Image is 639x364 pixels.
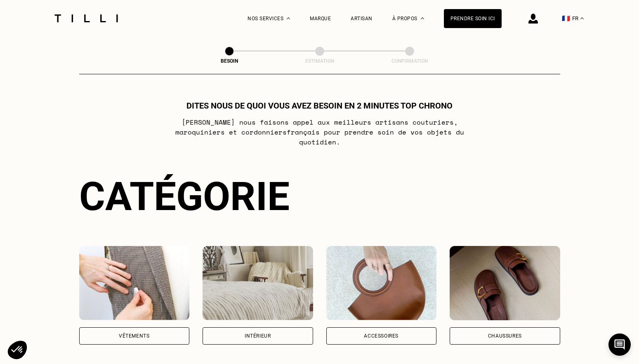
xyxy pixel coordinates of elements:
div: Besoin [188,58,271,64]
img: Accessoires [326,246,437,320]
div: Catégorie [79,173,560,220]
img: Menu déroulant [287,17,290,19]
div: Intérieur [245,333,271,338]
img: Menu déroulant à propos [421,17,424,19]
img: Chaussures [450,246,560,320]
h1: Dites nous de quoi vous avez besoin en 2 minutes top chrono [186,101,453,111]
img: menu déroulant [580,17,584,19]
img: Logo du service de couturière Tilli [52,14,121,22]
img: Vêtements [79,246,190,320]
div: Accessoires [364,333,398,338]
div: Estimation [278,58,361,64]
div: Vêtements [119,333,149,338]
span: 🇫🇷 [562,14,570,22]
p: [PERSON_NAME] nous faisons appel aux meilleurs artisans couturiers , maroquiniers et cordonniers ... [156,117,483,147]
img: icône connexion [528,14,538,24]
a: Marque [310,16,331,21]
img: Intérieur [203,246,313,320]
div: Chaussures [488,333,522,338]
div: Confirmation [368,58,451,64]
a: Prendre soin ici [444,9,502,28]
a: Artisan [351,16,373,21]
